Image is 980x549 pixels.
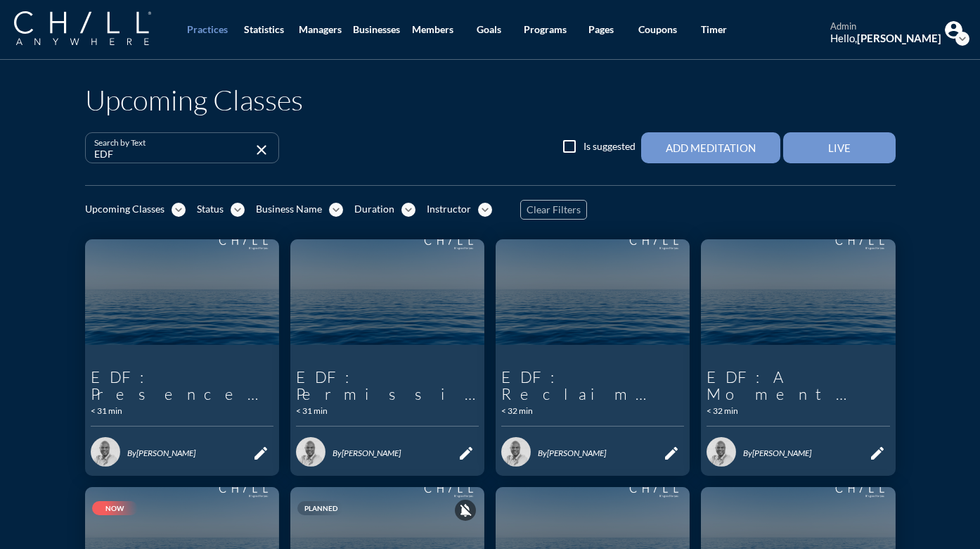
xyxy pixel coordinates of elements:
span: Clear Filters [527,204,581,216]
div: Instructor [427,203,471,215]
img: 1582832593142%20-%2027a774d8d5.png [707,437,736,467]
div: Coupons [638,24,677,36]
span: [PERSON_NAME] [547,448,606,458]
span: By [538,448,547,458]
div: Hello, [830,32,941,44]
label: Is suggested [584,139,636,153]
div: Duration [354,203,394,215]
i: notifications_off [458,503,473,518]
div: admin [830,21,941,32]
span: [PERSON_NAME] [342,448,401,458]
span: [PERSON_NAME] [136,448,195,458]
i: edit [869,445,886,462]
div: Businesses [353,24,400,36]
div: Practices [187,24,228,36]
div: Add Meditation [666,141,756,154]
img: 1582832593142%20-%2027a774d8d5.png [296,437,325,467]
img: 1582832593142%20-%2027a774d8d5.png [501,437,531,467]
div: Pages [588,24,614,36]
span: [PERSON_NAME] [752,448,811,458]
div: Upcoming Classes [85,203,165,215]
a: Company Logo [14,11,179,47]
i: expand_more [172,203,186,217]
i: expand_more [478,203,492,217]
i: expand_more [401,203,415,217]
div: Live [808,141,871,154]
button: Live [783,132,896,163]
img: Company Logo [14,11,151,45]
div: Managers [299,24,342,36]
div: Status [197,203,224,215]
strong: [PERSON_NAME] [857,32,941,44]
span: By [743,448,752,458]
i: close [253,141,270,158]
div: Timer [701,24,727,36]
i: edit [663,445,680,462]
div: Programs [524,24,567,36]
h1: Upcoming Classes [85,83,303,117]
button: Add Meditation [641,132,780,163]
span: By [127,448,136,458]
i: edit [458,445,475,462]
div: Goals [477,24,501,36]
input: Search by Text [94,145,250,163]
i: expand_more [231,203,245,217]
div: Members [412,24,453,36]
span: By [333,448,342,458]
div: Statistics [244,24,284,36]
img: Profile icon [945,21,962,39]
i: expand_more [329,203,343,217]
button: Clear Filters [520,200,587,220]
i: expand_more [955,32,969,46]
div: Business Name [256,203,322,215]
img: 1582832593142%20-%2027a774d8d5.png [91,437,120,467]
i: edit [252,445,269,462]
